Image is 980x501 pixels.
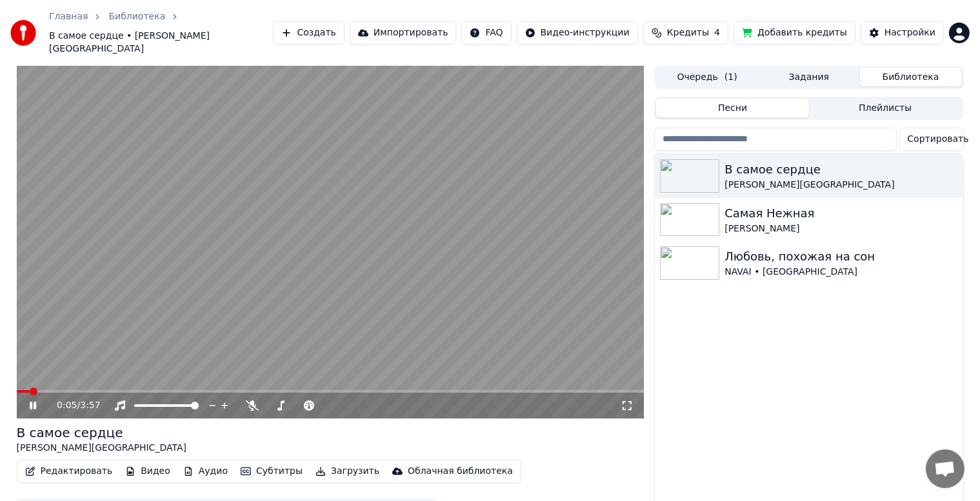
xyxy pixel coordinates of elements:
a: Главная [49,10,88,23]
button: Добавить кредиты [734,21,855,44]
button: Редактировать [20,462,118,480]
button: Плейлисты [809,99,962,117]
div: В самое сердце [725,161,957,179]
button: Создать [273,21,344,44]
div: Открытый чат [926,449,965,488]
a: Библиотека [108,10,165,23]
div: / [57,399,88,412]
div: Настройки [885,26,935,39]
button: Загрузить [310,462,385,480]
button: Субтитры [235,462,308,480]
button: Видео-инструкции [517,21,638,44]
button: Очередь [656,68,758,86]
img: youka [10,20,36,46]
div: [PERSON_NAME][GEOGRAPHIC_DATA] [17,442,186,455]
nav: breadcrumb [49,10,273,55]
button: Настройки [861,21,944,44]
button: Видео [120,462,175,480]
button: Импортировать [350,21,457,44]
span: 0:05 [57,399,77,412]
button: Библиотека [860,68,962,86]
button: Кредиты4 [643,21,728,44]
div: NAVAI • [GEOGRAPHIC_DATA] [725,266,957,279]
div: В самое сердце [17,424,186,442]
div: [PERSON_NAME][GEOGRAPHIC_DATA] [725,179,957,192]
span: 4 [714,26,720,39]
span: В самое сердце • [PERSON_NAME][GEOGRAPHIC_DATA] [49,30,273,55]
button: Аудио [178,462,233,480]
div: Облачная библиотека [408,465,513,478]
span: Кредиты [667,26,709,39]
div: Самая Нежная [725,204,957,222]
button: Задания [758,68,860,86]
span: ( 1 ) [725,71,737,84]
button: Песни [656,99,809,117]
div: [PERSON_NAME] [725,222,957,235]
span: 3:57 [80,399,100,412]
button: FAQ [461,21,511,44]
div: Любовь, похожая на сон [725,248,957,266]
span: Сортировать [908,133,969,146]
